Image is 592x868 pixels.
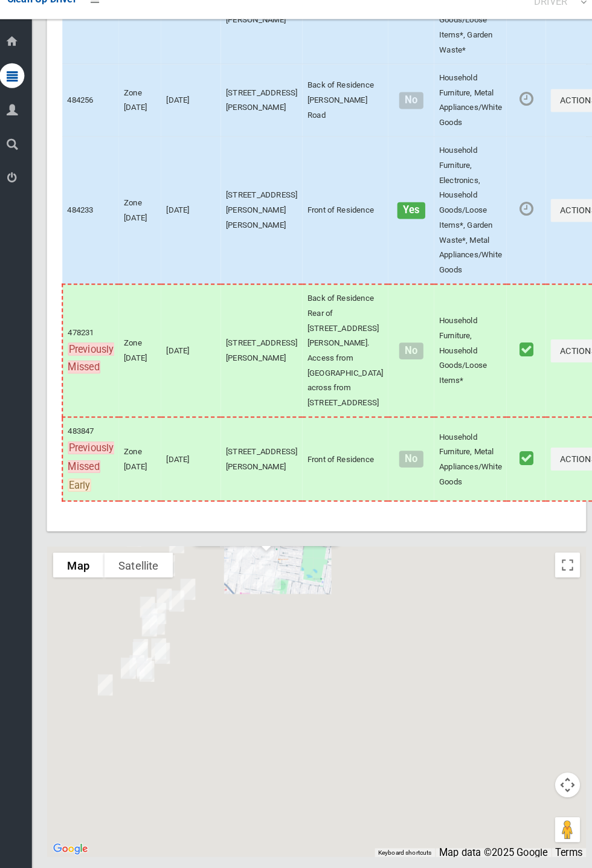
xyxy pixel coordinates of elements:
[222,297,301,426] td: [STREET_ADDRESS][PERSON_NAME]
[233,544,257,574] div: 1/32 Strickland Street, BASS HILL NSW 2197<br>Status : AssignedToRoute<br><a href="/driver/bookin...
[164,153,222,297] td: [DATE]
[254,551,278,581] div: 27 Buist Street, BASS HILL NSW 2197<br>Status : AssignedToRoute<br><a href="/driver/booking/48406...
[396,458,419,475] span: No
[430,83,500,153] td: Household Furniture, Metal Appliances/White Goods
[513,458,526,474] i: Booking marked as collected.
[123,297,164,426] td: Zone [DATE]
[222,426,301,507] td: [STREET_ADDRESS][PERSON_NAME]
[158,555,182,585] div: 31 Yvonne Crescent, BASS HILL NSW 2197<br>Status : AssignedToRoute<br><a href="/driver/booking/48...
[98,671,122,701] div: 48 Haig Avenue, GEORGES HALL NSW 2198<br>Status : AssignedToRoute<br><a href="/driver/booking/484...
[390,462,425,472] h4: Normal sized
[394,217,421,233] span: Yes
[396,353,419,370] span: No
[262,568,286,598] div: 13 Trebartha Street, BASS HILL NSW 2197<br>Status : Collected<br><a href="/driver/booking/481617/...
[527,17,565,26] small: DRIVER
[141,607,166,637] div: 14 Jacaranda Drive, GEORGES HALL NSW 2198<br>Status : AssignedToRoute<br><a href="/driver/booking...
[430,297,500,426] td: Household Furniture, Household Goods/Loose Items*
[68,297,123,426] td: 478231
[513,109,526,124] i: Booking awaiting collection. Mark as collected or report issues to complete task.
[547,771,571,796] button: Map camera controls
[123,426,164,507] td: Zone [DATE]
[109,558,176,582] button: Show satellite imagery
[120,655,144,685] div: 175 Rex Road, GEORGES HALL NSW 2198<br>Status : AssignedToRoute<br><a href="/driver/booking/48114...
[74,353,118,384] span: Previously Missed
[513,352,526,368] i: Booking marked as collected.
[164,83,222,153] td: [DATE]
[375,845,427,854] button: Keyboard shortcuts
[164,297,222,426] td: [DATE]
[222,83,301,153] td: [STREET_ADDRESS][PERSON_NAME]
[396,110,419,126] span: No
[132,637,156,667] div: 10 Lentara Court, GEORGES HALL NSW 2198<br>Status : AssignedToRoute<br><a href="/driver/booking/4...
[56,838,96,854] a: Click to see this area on Google Maps
[547,843,574,855] a: Terms (opens in new tab)
[74,486,96,498] span: Early
[59,558,109,582] button: Show street map
[164,426,222,507] td: [DATE]
[150,602,174,632] div: 31 Jacaranda Drive, GEORGES HALL NSW 2198<br>Status : AssignedToRoute<br><a href="/driver/booking...
[150,636,174,666] div: 2 Lurnea Avenue, GEORGES HALL NSW 2198<br>Status : AssignedToRoute<br><a href="/driver/booking/48...
[123,83,164,153] td: Zone [DATE]
[138,658,162,688] div: 15 Wright Close, GEORGES HALL NSW 2198<br>Status : AssignedToRoute<br><a href="/driver/booking/48...
[155,588,179,618] div: 5 Leon Avenue, GEORGES HALL NSW 2198<br>Status : AssignedToRoute<br><a href="/driver/booking/4838...
[141,614,165,644] div: 15 Oak Drive, GEORGES HALL NSW 2198<br>Status : AssignedToRoute<br><a href="/driver/booking/48339...
[68,426,123,507] td: 483847
[434,843,540,855] span: Map data ©2025 Google
[132,640,156,670] div: 12 Lentara Court, GEORGES HALL NSW 2198<br>Status : AssignedToRoute<br><a href="/driver/booking/4...
[513,216,526,231] i: Booking awaiting collection. Mark as collected or report issues to complete task.
[390,356,425,367] h4: Normal sized
[74,449,118,480] span: Previously Missed
[56,838,96,854] img: Google
[220,562,245,593] div: 735 Hume Highway, BASS HILL NSW 2197<br>Status : AssignedToRoute<br><a href="/driver/booking/4848...
[390,113,425,123] h4: Normal sized
[253,569,277,599] div: 84B Robertson Road, BASS HILL NSW 2197<br>Status : Collected<br><a href="/driver/booking/484003/c...
[68,83,123,153] td: 484256
[301,426,385,507] td: Front of Residence
[301,153,385,297] td: Front of Residence
[167,590,191,620] div: 5 Tucabia Avenue, GEORGES HALL NSW 2198<br>Status : AssignedToRoute<br><a href="/driver/booking/4...
[222,153,301,297] td: [STREET_ADDRESS][PERSON_NAME][PERSON_NAME]
[178,578,202,608] div: 95 Denman Road, GEORGES HALL NSW 2198<br>Status : AssignedToRoute<br><a href="/driver/booking/483...
[521,8,577,26] span: Clean Up
[430,153,500,297] td: Household Furniture, Electronics, Household Goods/Loose Items*, Garden Waste*, Metal Appliances/W...
[129,652,153,683] div: 20 Georges Crescent, GEORGES HALL NSW 2198<br>Status : AssignedToRoute<br><a href="/driver/bookin...
[301,83,385,153] td: Back of Residence [PERSON_NAME] Road
[547,815,571,839] button: Drag Pegman onto the map to open Street View
[14,10,82,28] a: Clean Up Driver
[123,153,164,297] td: Zone [DATE]
[136,655,160,685] div: 2 Wright Close, GEORGES HALL NSW 2198<br>Status : AssignedToRoute<br><a href="/driver/booking/483...
[301,297,385,426] td: Back of Residence Rear of [STREET_ADDRESS][PERSON_NAME]. Access from [GEOGRAPHIC_DATA] across fro...
[237,564,261,594] div: 7 Rixon Street, BASS HILL NSW 2197<br>Status : AssignedToRoute<br><a href="/driver/booking/482445...
[224,538,248,568] div: 3/132 Chester Hill Road, BASS HILL NSW 2197<br>Status : AssignedToRoute<br><a href="/driver/booki...
[390,220,425,230] h4: Oversized
[430,426,500,507] td: Household Furniture, Metal Appliances/White Goods
[149,612,173,642] div: 23 Oak Drive, GEORGES HALL NSW 2198<br>Status : AssignedToRoute<br><a href="/driver/booking/48479...
[68,153,123,297] td: 484233
[14,13,82,25] span: Clean Up Driver
[547,558,571,582] button: Toggle fullscreen view
[139,596,163,626] div: 77 Caroline Crescent, GEORGES HALL NSW 2198<br>Status : AssignedToRoute<br><a href="/driver/booki...
[153,640,178,670] div: 41 Amaroo Avenue, GEORGES HALL NSW 2198<br>Status : AssignedToRoute<br><a href="/driver/booking/4...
